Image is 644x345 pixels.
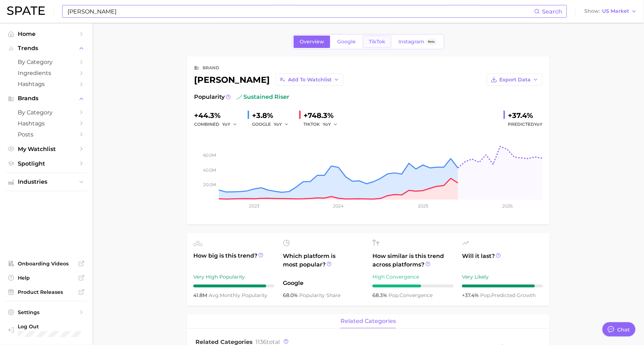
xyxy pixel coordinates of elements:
span: by Category [18,59,75,65]
img: SPATE [7,6,45,15]
span: 68.0% [283,292,299,298]
a: Overview [294,36,330,48]
span: Show [584,9,600,13]
span: Brands [18,95,75,102]
div: High Convergence [372,273,454,281]
span: Home [18,31,75,37]
span: Export Data [499,77,531,83]
span: Hashtags [18,81,75,87]
div: TIKTOK [304,120,343,129]
span: How similar is this trend across platforms? [372,252,454,269]
button: Add to Watchlist [275,74,343,86]
span: Hashtags [18,120,75,127]
div: 9 / 10 [193,285,274,287]
span: 68.3% [372,292,388,298]
a: Settings [6,307,87,318]
button: ShowUS Market [583,7,639,16]
button: Brands [6,93,87,104]
tspan: 2023 [249,203,259,209]
div: +748.3% [304,110,343,121]
span: YoY [534,122,542,127]
span: Trends [18,45,75,52]
span: Posts [18,131,75,138]
span: sustained riser [236,93,289,101]
span: monthly popularity [209,292,267,298]
a: Posts [6,129,87,140]
span: 41.8m [193,292,209,298]
abbr: average [209,292,220,298]
div: +44.3% [194,110,242,121]
a: My Watchlist [6,144,87,155]
a: Help [6,273,87,283]
span: How big is this trend? [193,252,274,269]
a: Onboarding Videos [6,258,87,269]
a: Spotlight [6,158,87,169]
span: Google [283,279,364,287]
div: GOOGLE [252,120,294,129]
a: Ingredients [6,68,87,79]
span: predicted growth [480,292,536,298]
button: YoY [274,120,289,129]
span: popularity share [299,292,340,298]
span: YoY [222,121,230,127]
a: Log out. Currently logged in with e-mail hannah@spate.nyc. [6,321,87,340]
span: Will it last? [462,252,543,269]
a: Hashtags [6,118,87,129]
span: Instagram [398,39,424,45]
span: Which platform is most popular? [283,252,364,275]
span: convergence [388,292,433,298]
a: InstagramBeta [392,36,443,48]
div: +37.4% [508,110,542,121]
span: Beta [428,39,435,45]
abbr: popularity index [388,292,399,298]
span: Onboarding Videos [18,260,75,267]
span: Spotlight [18,160,75,167]
tspan: 2026 [502,203,512,209]
button: Trends [6,43,87,54]
div: Very High Popularity [193,273,274,281]
span: Add to Watchlist [288,77,332,83]
span: +37.4% [462,292,480,298]
div: 9 / 10 [462,285,543,287]
span: Search [542,8,562,15]
a: by Category [6,107,87,118]
span: Google [337,39,356,45]
button: YoY [323,120,338,129]
div: +3.8% [252,110,294,121]
button: Export Data [487,74,542,86]
span: US Market [602,9,629,13]
a: Product Releases [6,287,87,297]
input: Search here for a brand, industry, or ingredient [67,5,534,17]
div: brand [203,64,219,72]
button: YoY [222,120,237,129]
span: Settings [18,309,75,316]
span: My Watchlist [18,146,75,152]
span: TikTok [369,39,385,45]
div: combined [194,120,242,129]
span: Log Out [18,323,81,330]
span: YoY [274,121,282,127]
button: Industries [6,177,87,187]
img: sustained riser [236,94,242,100]
tspan: 2024 [333,203,344,209]
a: TikTok [363,36,391,48]
tspan: 2025 [418,203,428,209]
span: Industries [18,179,75,185]
a: Google [331,36,362,48]
span: Overview [300,39,324,45]
span: Product Releases [18,289,75,295]
a: by Category [6,56,87,68]
span: Ingredients [18,70,75,76]
a: Home [6,28,87,39]
span: Predicted [508,120,542,129]
span: related categories [340,318,396,324]
span: Help [18,275,75,281]
div: Very Likely [462,273,543,281]
div: [PERSON_NAME] [194,74,343,86]
span: Popularity [194,93,225,101]
abbr: popularity index [480,292,491,298]
span: by Category [18,109,75,116]
a: Hashtags [6,79,87,90]
span: YoY [323,121,331,127]
div: 6 / 10 [372,285,454,287]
